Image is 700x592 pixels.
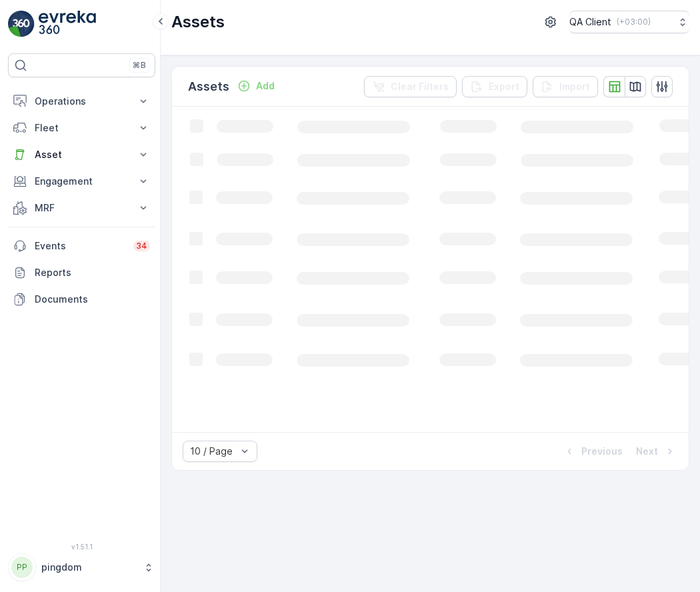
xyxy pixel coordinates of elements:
[8,168,155,195] button: Engagement
[581,445,623,458] p: Previous
[171,11,225,33] p: Assets
[561,443,624,459] button: Previous
[635,443,678,459] button: Next
[35,201,129,215] p: MRF
[8,11,35,37] img: logo
[8,543,155,551] span: v 1.51.1
[8,88,155,115] button: Operations
[489,80,519,93] p: Export
[35,148,129,161] p: Asset
[35,239,125,253] p: Events
[569,11,689,33] button: QA Client(+03:00)
[617,17,651,27] p: ( +03:00 )
[35,293,150,306] p: Documents
[41,561,137,574] p: pingdom
[8,233,155,259] a: Events34
[8,259,155,286] a: Reports
[8,115,155,141] button: Fleet
[8,195,155,221] button: MRF
[8,553,155,581] button: PPpingdom
[391,80,449,93] p: Clear Filters
[35,175,129,188] p: Engagement
[35,95,129,108] p: Operations
[559,80,590,93] p: Import
[188,77,229,96] p: Assets
[462,76,527,97] button: Export
[35,121,129,135] p: Fleet
[8,141,155,168] button: Asset
[256,79,275,93] p: Add
[39,11,96,37] img: logo_light-DOdMpM7g.png
[11,557,33,578] div: PP
[569,15,611,29] p: QA Client
[136,241,147,251] p: 34
[636,445,658,458] p: Next
[232,78,280,94] button: Add
[35,266,150,279] p: Reports
[133,60,146,71] p: ⌘B
[8,286,155,313] a: Documents
[533,76,598,97] button: Import
[364,76,457,97] button: Clear Filters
